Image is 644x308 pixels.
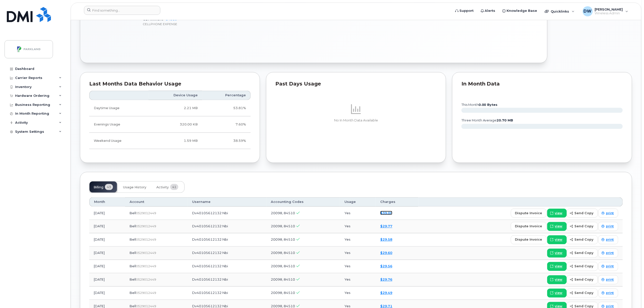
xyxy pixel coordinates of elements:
div: Quicklinks [541,6,578,16]
td: [DATE] [89,220,125,233]
div: Last Months Data Behavior Usage [89,81,251,86]
text: three month average [461,118,513,122]
span: 20098, 84510 [271,251,295,255]
td: Dv40105612132 Nbi [188,287,267,300]
span: Knowledge Base [507,8,537,13]
span: Usage History [123,185,146,189]
a: view [547,249,567,258]
td: 2.21 MB [149,100,202,116]
span: 0529012449 [136,211,156,215]
span: Alerts [485,8,495,13]
span: send copy [575,277,594,282]
span: print [606,251,614,255]
td: 7.60% [202,116,251,133]
td: [DATE] [89,287,125,300]
td: Yes [340,207,376,220]
span: dispute invoice [515,237,542,242]
td: [DATE] [89,273,125,287]
a: print [598,275,618,284]
span: send copy [575,251,594,255]
a: view [547,289,567,298]
td: Yes [340,233,376,247]
div: Derrick Wildi [579,6,632,16]
button: dispute invoice [511,209,547,218]
p: CELLPHONE EXPENSE [143,22,333,26]
span: Bell [130,291,136,295]
button: send copy [567,249,598,258]
span: send copy [575,264,594,269]
span: 0529012449 [136,225,156,228]
text: this month [461,103,498,107]
p: No In Month Data Available [275,118,437,123]
th: Accounting Codes [266,197,340,206]
tr: Weekdays from 6:00pm to 8:00am [89,116,251,133]
th: Usage [340,197,376,206]
span: send copy [575,291,594,295]
a: view [547,262,567,271]
span: 0529012449 [136,238,156,242]
div: Past Days Usage [275,81,437,86]
tr: Friday from 6:00pm to Monday 8:00am [89,133,251,149]
span: print [606,291,614,295]
a: Knowledge Base [499,6,541,16]
span: 41 [170,184,178,190]
span: 20098, 84510 [271,264,295,268]
a: view [547,222,567,231]
td: Yes [340,247,376,260]
td: [DATE] [89,233,125,247]
span: 20098, 84510 [271,211,295,215]
td: 38.59% [202,133,251,149]
span: print [606,211,614,215]
span: Support [459,8,474,13]
input: Find something... [84,6,160,15]
th: Username [188,197,267,206]
tspan: 20.70 MB [497,118,513,122]
span: Activity [156,185,169,189]
button: dispute invoice [511,222,547,231]
span: 20098, 84510 [271,224,295,228]
td: 1.59 MB [149,133,202,149]
a: Alerts [477,6,499,16]
span: print [606,238,614,242]
span: view [555,278,563,282]
td: Dv40105612132 Nbi [188,220,267,233]
td: Weekend Usage [89,133,149,149]
td: Dv40105612132 Nbi [188,260,267,273]
button: send copy [567,209,598,218]
div: In Month Data [461,81,623,86]
a: view [547,275,567,284]
span: view [555,224,563,229]
span: Wireless Admin [595,11,623,15]
td: 53.81% [202,100,251,116]
a: $39.00 [380,211,392,215]
span: Bell [130,238,136,242]
span: send copy [575,224,594,229]
a: $29.58 [380,238,392,242]
span: DW [584,8,592,14]
a: print [598,249,618,258]
td: Daytime Usage [89,100,149,116]
span: send copy [575,211,594,215]
a: Support [452,6,477,16]
a: print [598,222,618,231]
span: dispute invoice [515,211,542,215]
button: send copy [567,275,598,284]
span: [PERSON_NAME] [595,7,623,11]
span: send copy [575,237,594,242]
span: 20098, 84510 [271,278,295,282]
a: view [547,235,567,244]
button: send copy [567,289,598,298]
span: view [555,211,563,215]
td: [DATE] [89,207,125,220]
td: Yes [340,220,376,233]
span: 0529012449 [136,278,156,282]
a: print [598,289,618,298]
span: 0529012449 [136,251,156,255]
a: print [598,262,618,271]
td: Dv40105612132 Nbi [188,233,267,247]
span: Quicklinks [551,9,569,13]
th: Device Usage [149,91,202,100]
td: Yes [340,273,376,287]
th: Account [125,197,188,206]
a: $29.49 [380,291,392,295]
